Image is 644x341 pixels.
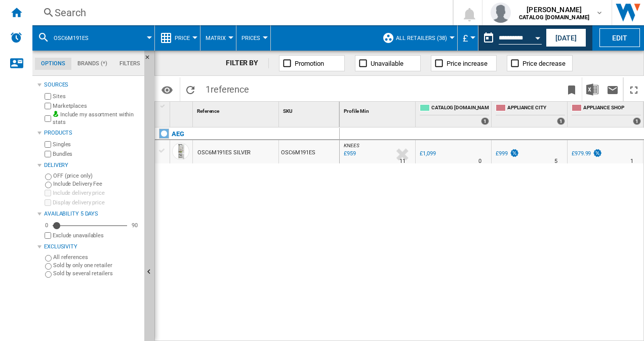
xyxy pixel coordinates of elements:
div: £979.99 [572,150,591,157]
input: Include Delivery Fee [45,182,52,188]
img: excel-24x24.png [586,83,598,96]
div: 0 [43,222,51,229]
img: promotionV3.png [509,149,519,157]
div: Delivery [44,161,140,169]
input: Singles [45,141,51,148]
img: profile.jpg [491,3,511,23]
input: Sold by several retailers [45,271,52,278]
button: Send this report by email [602,77,623,101]
button: Promotion [279,55,345,71]
input: Marketplaces [45,103,51,109]
div: Sort None [172,102,192,117]
span: osc6m191es [54,35,89,41]
button: Unavailable [355,55,421,71]
span: Price [175,35,190,41]
div: Search [55,6,426,20]
label: Singles [53,141,140,148]
span: APPLIANCE CITY [507,104,565,113]
div: Exclusivity [44,243,140,251]
div: All Retailers (38) [382,25,452,51]
label: Bundles [53,150,140,158]
button: Reload [180,77,200,101]
input: OFF (price only) [45,174,52,180]
div: £979.99 [570,149,602,159]
button: Matrix [206,25,231,51]
div: £999 [496,150,508,157]
input: Sites [45,93,51,100]
button: Prices [241,25,265,51]
button: Edit [599,28,640,47]
span: Price increase [447,60,488,67]
div: £1,099 [420,150,435,157]
label: Include Delivery Fee [53,180,140,188]
span: APPLIANCE SHOP [583,104,641,113]
div: Sources [44,81,140,89]
span: SKU [283,108,293,114]
span: Unavailable [371,60,404,67]
input: Bundles [45,151,51,157]
input: All references [45,255,52,262]
div: OSC6M191ES [279,140,339,163]
button: Price [175,25,195,51]
label: Sold by only one retailer [53,262,140,269]
div: Delivery Time : 11 days [399,156,406,166]
span: CATALOG [DOMAIN_NAME] [431,104,489,113]
input: Include my assortment within stats [45,112,51,125]
button: md-calendar [478,28,499,48]
div: 90 [129,222,140,229]
div: 1 offers sold by APPLIANCE SHOP [633,117,641,125]
b: CATALOG [DOMAIN_NAME] [519,14,589,21]
label: Include my assortment within stats [53,111,140,126]
span: Price decrease [522,60,566,67]
button: osc6m191es [54,25,99,51]
div: osc6m191es [37,25,149,51]
label: Display delivery price [53,199,140,206]
button: Options [157,80,177,99]
input: Display delivery price [45,232,51,239]
md-tab-item: Options [35,58,71,70]
span: Reference [197,108,219,114]
md-slider: Availability [53,221,127,231]
div: Profile Min Sort None [342,102,415,117]
span: KNEES [344,143,359,148]
div: 1 offers sold by APPLIANCE CITY [557,117,565,125]
button: All Retailers (38) [396,25,452,51]
span: Promotion [295,60,324,67]
span: [PERSON_NAME] [519,5,589,15]
md-menu: Currency [458,25,478,51]
input: Include delivery price [45,190,51,196]
img: mysite-bg-18x18.png [53,111,59,117]
button: Price increase [431,55,497,71]
div: Sort None [281,102,339,117]
span: reference [211,84,249,95]
div: APPLIANCE CITY 1 offers sold by APPLIANCE CITY [494,102,567,127]
div: Availability 5 Days [44,210,140,218]
div: OSC6M191ES SILVER [197,141,251,164]
span: All Retailers (38) [396,35,447,41]
div: Delivery Time : 5 days [554,156,557,166]
div: £999 [494,149,519,159]
div: Last updated : Thursday, 21 August 2025 05:06 [342,149,356,159]
label: Marketplaces [53,102,140,110]
button: £ [463,25,473,51]
div: Products [44,129,140,137]
span: £ [463,33,468,44]
button: Download in Excel [582,77,602,101]
span: Profile Min [344,108,369,114]
input: Display delivery price [45,199,51,206]
input: Sold by only one retailer [45,263,52,270]
button: Maximize [624,77,644,101]
label: Sites [53,93,140,100]
label: Include delivery price [53,189,140,197]
button: Bookmark this report [561,77,582,101]
button: Open calendar [529,27,547,46]
label: OFF (price only) [53,172,140,180]
div: SKU Sort None [281,102,339,117]
div: Delivery Time : 1 day [630,156,633,166]
img: alerts-logo.svg [10,31,22,44]
label: Sold by several retailers [53,270,140,277]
